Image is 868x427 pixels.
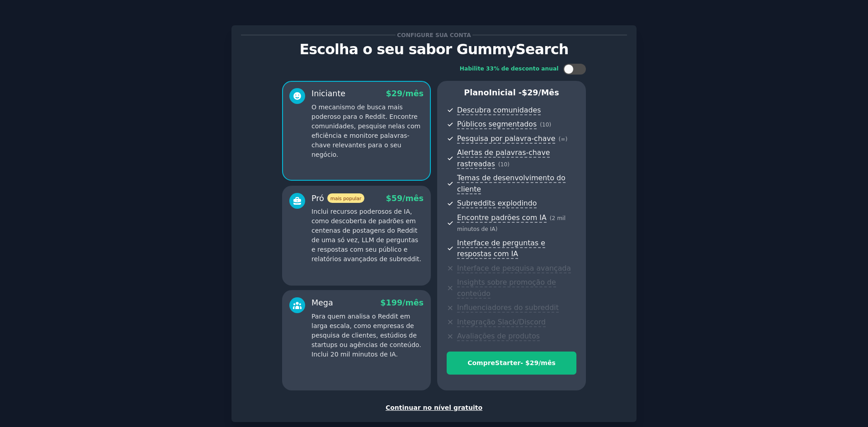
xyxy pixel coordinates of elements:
font: Públicos segmentados [457,120,537,128]
font: 59 [392,194,402,203]
font: Integração Slack/Discord [457,318,546,326]
font: Compre [467,359,495,366]
font: ∞ [561,136,565,142]
font: $ [386,194,392,203]
font: $ [522,88,527,97]
font: Encontre padrões com IA [457,213,547,222]
font: 10 [542,122,549,128]
font: Configure sua conta [397,32,471,38]
font: Pesquisa por palavra-chave [457,134,555,143]
font: $ [380,298,386,307]
font: Habilite 33% de desconto anual [460,66,559,72]
font: Descubra comunidades [457,106,541,114]
font: 29 [527,88,538,97]
font: /mês [402,194,424,203]
font: /mês [538,88,559,97]
font: Escolha o seu sabor GummySearch [300,41,569,57]
button: CompreStarter- $29/mês [447,352,576,375]
font: ( [540,122,542,128]
font: ) [507,161,509,168]
font: Iniciante [311,89,345,98]
font: /mês [402,298,424,307]
font: Insights sobre promoção de conteúdo [457,278,556,298]
font: O mecanismo de busca mais poderoso para o Reddit. Encontre comunidades, pesquise nelas com eficiê... [311,103,420,158]
font: /mês [538,359,556,366]
font: Plano [464,88,489,97]
font: ) [549,122,552,128]
font: ) [565,136,567,142]
font: Inclui recursos poderosos de IA, como descoberta de padrões em centenas de postagens do Reddit de... [311,208,421,263]
font: 29 [392,89,402,98]
font: Temas de desenvolvimento do cliente [457,174,566,193]
font: Influenciadores do subreddit [457,303,559,312]
font: Avaliações de produtos [457,332,540,340]
font: Interface de perguntas e respostas com IA [457,239,545,258]
font: ( [558,136,561,142]
font: ) [495,226,498,232]
font: Alertas de palavras-chave rastreadas [457,148,550,168]
font: 29 [530,359,538,366]
font: Continuar no nível gratuito [386,404,482,411]
font: mais popular [330,196,361,201]
font: 10 [500,161,508,168]
font: Mega [311,298,333,307]
font: Starter [495,359,520,366]
font: Interface de pesquisa avançada [457,264,571,272]
font: 199 [386,298,403,307]
font: Subreddits explodindo [457,199,537,207]
font: Pró [311,194,324,203]
font: - $ [520,359,529,366]
font: /mês [402,89,424,98]
font: 2 mil minutos de IA [457,215,566,233]
font: ( [550,215,552,221]
font: Para quem analisa o Reddit em larga escala, como empresas de pesquisa de clientes, estúdios de st... [311,313,421,358]
font: $ [386,89,392,98]
font: Inicial - [489,88,522,97]
font: ( [498,161,500,168]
